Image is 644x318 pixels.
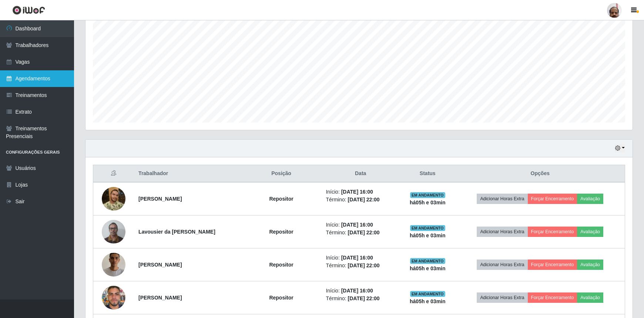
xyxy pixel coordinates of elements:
[410,232,446,238] strong: há 05 h e 03 min
[326,295,395,302] li: Término:
[348,230,380,235] time: [DATE] 22:00
[12,6,45,15] img: CoreUI Logo
[348,262,380,268] time: [DATE] 22:00
[456,165,625,183] th: Opções
[102,187,125,211] img: 1695042279067.jpeg
[341,255,373,261] time: [DATE] 16:00
[410,291,445,297] span: EM ANDAMENTO
[321,165,400,183] th: Data
[410,258,445,264] span: EM ANDAMENTO
[102,244,125,286] img: 1755648406339.jpeg
[577,194,603,204] button: Avaliação
[410,192,445,198] span: EM ANDAMENTO
[577,260,603,270] button: Avaliação
[138,295,182,301] strong: [PERSON_NAME]
[528,194,577,204] button: Forçar Encerramento
[138,196,182,202] strong: [PERSON_NAME]
[477,194,527,204] button: Adicionar Horas Extra
[269,229,293,235] strong: Repositor
[348,197,380,202] time: [DATE] 22:00
[528,227,577,237] button: Forçar Encerramento
[326,221,395,229] li: Início:
[341,288,373,294] time: [DATE] 16:00
[326,229,395,237] li: Término:
[326,262,395,270] li: Término:
[241,165,322,183] th: Posição
[477,292,527,303] button: Adicionar Horas Extra
[269,196,293,202] strong: Repositor
[528,292,577,303] button: Forçar Encerramento
[410,225,445,231] span: EM ANDAMENTO
[269,262,293,268] strong: Repositor
[528,260,577,270] button: Forçar Encerramento
[400,165,456,183] th: Status
[577,292,603,303] button: Avaliação
[410,265,446,271] strong: há 05 h e 03 min
[269,295,293,301] strong: Repositor
[410,200,446,205] strong: há 05 h e 03 min
[102,216,125,247] img: 1746326143997.jpeg
[102,282,125,313] img: 1757444637484.jpeg
[134,165,241,183] th: Trabalhador
[477,227,527,237] button: Adicionar Horas Extra
[477,260,527,270] button: Adicionar Horas Extra
[326,188,395,196] li: Início:
[326,254,395,262] li: Início:
[348,295,380,301] time: [DATE] 22:00
[341,222,373,228] time: [DATE] 16:00
[326,196,395,204] li: Término:
[326,287,395,295] li: Início:
[577,227,603,237] button: Avaliação
[341,189,373,195] time: [DATE] 16:00
[138,229,215,235] strong: Lavousier da [PERSON_NAME]
[138,262,182,268] strong: [PERSON_NAME]
[410,298,446,304] strong: há 05 h e 03 min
